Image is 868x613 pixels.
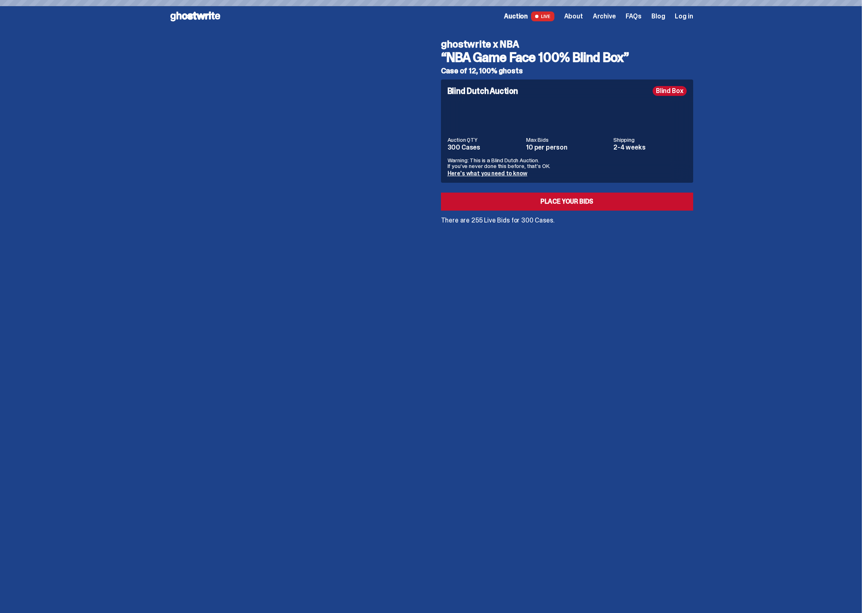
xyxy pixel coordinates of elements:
[441,39,693,49] h4: ghostwrite x NBA
[564,13,583,20] a: About
[448,87,518,95] h4: Blind Dutch Auction
[593,13,616,20] a: Archive
[526,137,608,143] dt: Max Bids
[441,193,693,211] a: Place your Bids
[504,11,554,21] a: Auction LIVE
[448,170,527,177] a: Here's what you need to know
[531,11,554,21] span: LIVE
[441,67,693,75] h5: Case of 12, 100% ghosts
[448,137,522,143] dt: Auction QTY
[526,144,608,151] dd: 10 per person
[448,144,522,151] dd: 300 Cases
[504,13,528,20] span: Auction
[448,157,687,169] p: Warning: This is a Blind Dutch Auction. If you’ve never done this before, that’s OK.
[675,13,693,20] a: Log in
[653,86,687,96] div: Blind Box
[651,13,665,20] a: Blog
[441,217,693,224] p: There are 255 Live Bids for 300 Cases.
[613,137,687,143] dt: Shipping
[626,13,642,20] a: FAQs
[613,144,687,151] dd: 2-4 weeks
[441,51,693,64] h3: “NBA Game Face 100% Blind Box”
